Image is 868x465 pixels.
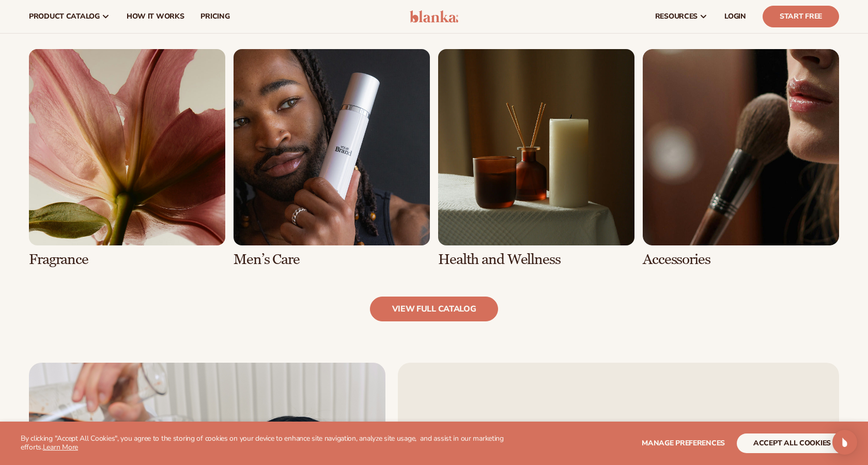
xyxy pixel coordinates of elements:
[29,49,225,268] div: 5 / 8
[410,10,459,23] img: logo
[29,12,100,21] span: product catalog
[43,442,78,452] a: Learn More
[21,435,506,452] p: By clicking "Accept All Cookies", you agree to the storing of cookies on your device to enhance s...
[642,438,725,448] span: Manage preferences
[438,49,634,268] div: 7 / 8
[724,12,746,21] span: LOGIN
[763,6,839,27] a: Start Free
[127,12,184,21] span: How It Works
[642,433,725,453] button: Manage preferences
[832,430,857,455] div: Open Intercom Messenger
[234,49,430,268] div: 6 / 8
[200,12,229,21] span: pricing
[655,12,698,21] span: resources
[737,433,847,453] button: accept all cookies
[643,49,839,268] div: 8 / 8
[370,297,499,321] a: view full catalog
